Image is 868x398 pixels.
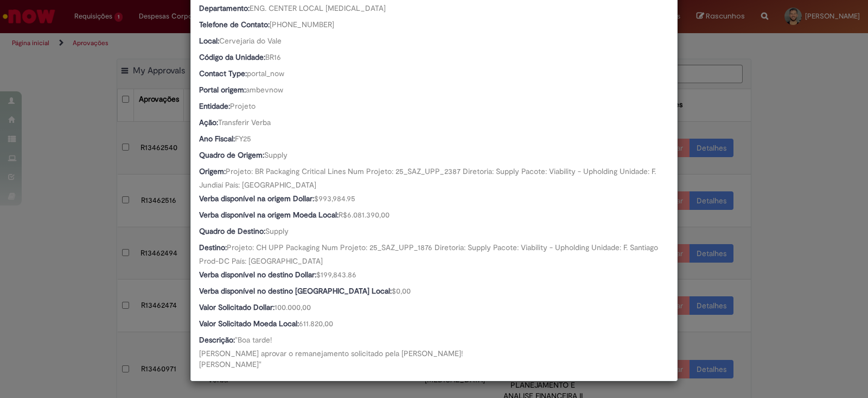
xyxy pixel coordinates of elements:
[199,85,246,95] b: Portal origem:
[299,319,333,328] span: 611.820,00
[230,101,256,111] span: Projeto
[270,20,334,29] span: [PHONE_NUMBER]
[199,319,299,328] b: Valor Solicitado Moeda Local:
[265,226,289,236] span: Supply
[339,210,390,220] span: R$6.081.390,00
[199,101,230,111] b: Entidade:
[316,270,356,279] span: $199,843.86
[247,69,284,78] span: portal_now
[199,166,226,176] b: Origem:
[199,20,270,29] b: Telefone de Contato:
[219,36,282,46] span: Cervejaria do Vale
[199,52,265,62] b: Código da Unidade:
[199,166,658,190] span: Projeto: BR Packaging Critical Lines Num Projeto: 25_SAZ_UPP_2387 Diretoria: Supply Pacote: Viabi...
[199,286,392,296] b: Verba disponível no destino [GEOGRAPHIC_DATA] Local:
[199,36,219,46] b: Local:
[199,194,314,203] b: Verba disponível na origem Dollar:
[392,286,411,296] span: $0,00
[199,242,227,252] b: Destino:
[264,150,288,160] span: Supply
[199,69,247,78] b: Contact Type:
[199,134,235,144] b: Ano Fiscal:
[199,242,660,266] span: Projeto: CH UPP Packaging Num Projeto: 25_SAZ_UPP_1876 Diretoria: Supply Pacote: Viability - Upho...
[199,270,316,279] b: Verba disponível no destino Dollar:
[199,210,339,220] b: Verba disponível na origem Moeda Local:
[246,85,283,95] span: ambevnow
[199,150,264,160] b: Quadro de Origem:
[199,335,235,345] b: Descrição:
[275,302,311,312] span: 100.000,00
[199,335,463,369] span: "Boa tarde! [PERSON_NAME] aprovar o remanejamento solicitado pela [PERSON_NAME]! [PERSON_NAME]"
[199,3,250,13] b: Departamento:
[199,226,265,236] b: Quadro de Destino:
[250,3,386,13] span: ENG. CENTER LOCAL [MEDICAL_DATA]
[265,52,281,62] span: BR16
[218,117,271,127] span: Transferir Verba
[235,134,251,144] span: FY25
[199,302,275,312] b: Valor Solicitado Dollar:
[314,194,355,203] span: $993,984.95
[199,117,218,127] b: Ação:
